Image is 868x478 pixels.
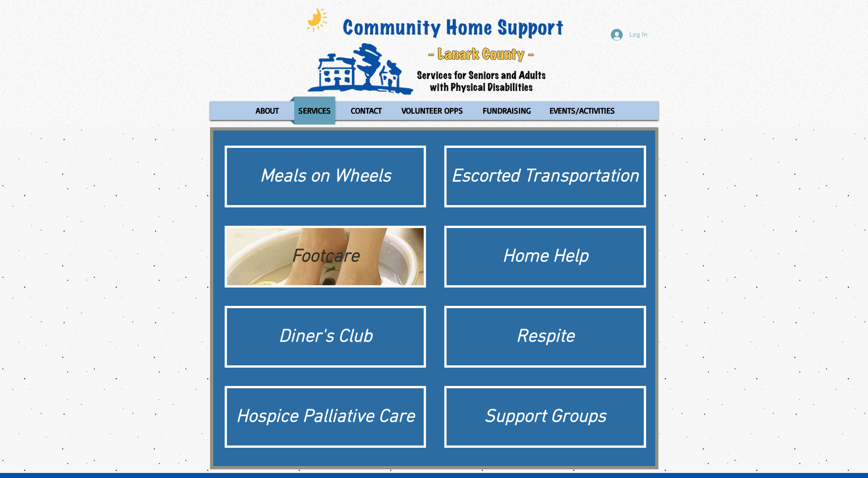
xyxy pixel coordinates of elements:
a: Home Help [444,226,646,288]
a: Respite [444,306,646,368]
div: Support Groups [451,404,639,430]
a: FUNDRAISING [474,97,539,125]
a: Diner's Club [225,306,426,368]
a: FootcareFootcare [225,226,426,288]
button: Log In [604,26,654,43]
div: Diner's Club [232,324,420,350]
a: Support Groups [444,386,646,448]
p: SERVICES [294,97,335,125]
p: CONTACT [347,97,386,125]
div: Meals on Wheels [232,164,420,190]
a: ABOUT [247,97,287,125]
p: EVENTS/ACTIVITIES [545,97,619,125]
div: Home Help [451,244,639,270]
span: Log In [626,30,651,40]
a: Escorted Transportation [444,146,646,207]
a: VOLUNTEER OPPS [393,97,472,125]
div: Matrix gallery [225,146,646,459]
div: Respite [451,324,639,350]
p: FUNDRAISING [479,97,535,125]
nav: Site [210,97,658,125]
a: SERVICES [290,97,340,125]
a: Meals on Wheels [225,146,426,207]
div: Escorted Transportation [451,164,639,190]
div: Footcare [232,244,420,270]
p: ABOUT [252,97,283,125]
a: EVENTS/ACTIVITIES [541,97,624,125]
a: CONTACT [342,97,391,125]
div: Hospice Palliative Care [232,404,420,430]
p: VOLUNTEER OPPS [398,97,467,125]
